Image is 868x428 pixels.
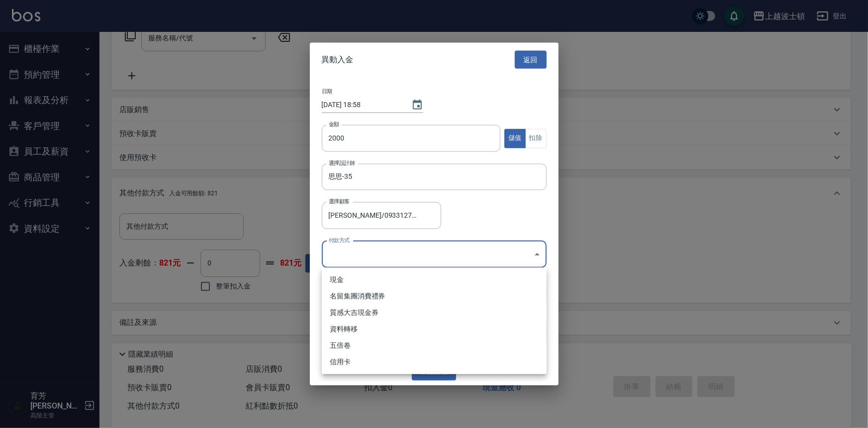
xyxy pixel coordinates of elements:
[322,337,547,354] li: 五倍卷
[322,321,547,337] li: 資料轉移
[322,354,547,370] li: 信用卡
[322,272,547,288] li: 現金
[322,288,547,304] li: 名留集團消費禮券
[322,304,547,321] li: 質感大吉現金券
